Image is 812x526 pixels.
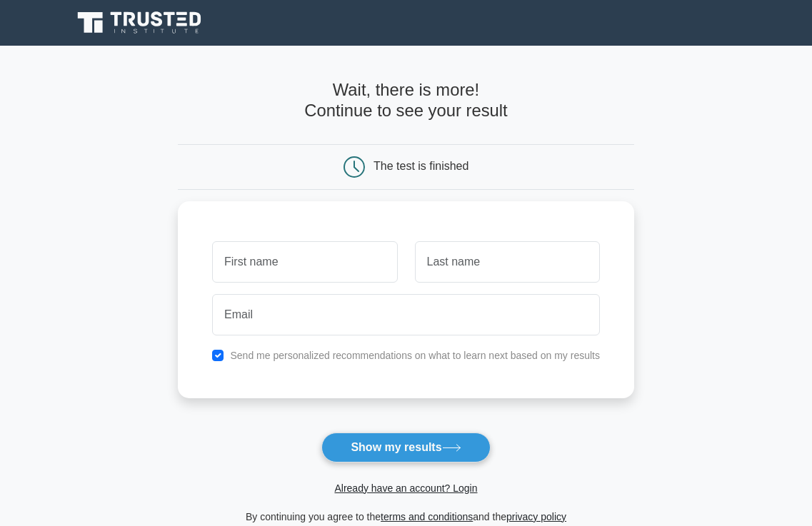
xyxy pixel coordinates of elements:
div: By continuing you agree to the and the [169,508,643,525]
button: Show my results [321,433,490,462]
div: The test is finished [374,160,468,172]
input: First name [212,241,397,283]
input: Email [212,294,600,335]
label: Send me personalized recommendations on what to learn next based on my results [230,350,600,361]
input: Last name [415,241,600,283]
a: terms and conditions [381,511,473,522]
a: Already have an account? Login [334,482,477,494]
a: privacy policy [506,511,566,522]
h4: Wait, there is more! Continue to see your result [178,80,634,121]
